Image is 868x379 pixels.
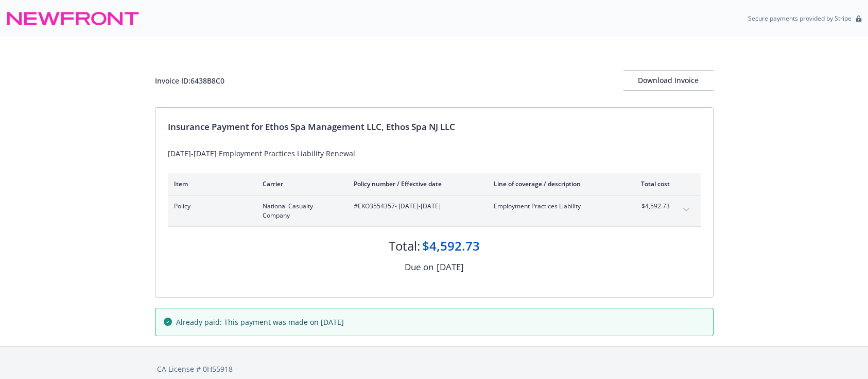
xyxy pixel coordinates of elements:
[263,202,337,220] span: National Casualty Company
[405,260,433,274] div: Due on
[623,71,714,90] div: Download Invoice
[623,70,714,91] button: Download Invoice
[354,179,477,188] div: Policy number / Effective date
[494,179,615,188] div: Line of coverage / description
[678,202,695,218] button: expand content
[748,14,852,23] p: Secure payments provided by Stripe
[155,75,224,86] div: Invoice ID: 6438B8C0
[631,202,670,211] span: $4,592.73
[631,179,670,188] div: Total cost
[168,195,701,226] div: PolicyNational Casualty Company#EKO3554357- [DATE]-[DATE]Employment Practices Liability$4,592.73e...
[168,148,701,159] div: [DATE]-[DATE] Employment Practices Liability Renewal
[174,179,246,188] div: Item
[174,202,246,211] span: Policy
[263,179,337,188] div: Carrier
[176,317,344,327] span: Already paid: This payment was made on [DATE]
[354,202,477,211] span: #EKO3554357 - [DATE]-[DATE]
[494,202,615,211] span: Employment Practices Liability
[157,364,711,374] div: CA License # 0H55918
[389,237,420,255] div: Total:
[437,260,464,274] div: [DATE]
[422,237,480,255] div: $4,592.73
[168,120,701,134] div: Insurance Payment for Ethos Spa Management LLC, Ethos Spa NJ LLC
